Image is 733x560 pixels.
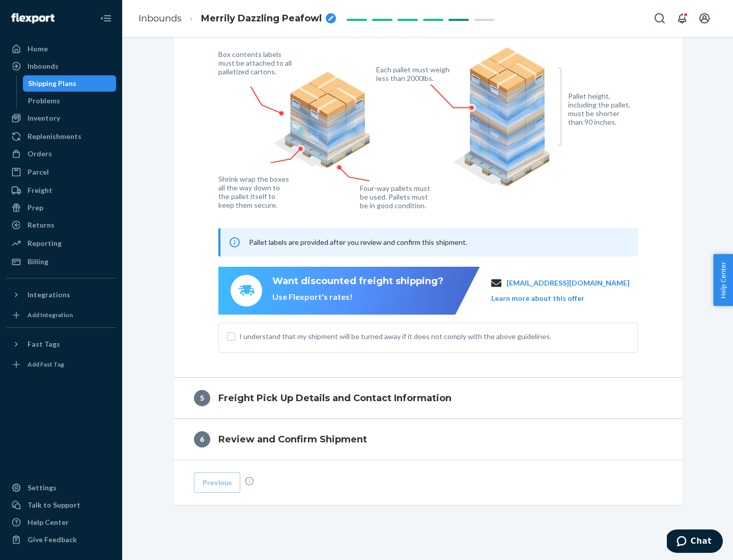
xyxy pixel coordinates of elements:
button: Open notifications [672,8,692,29]
a: Parcel [6,164,116,180]
div: Billing [27,257,48,267]
div: 5 [194,390,210,406]
a: Billing [6,254,116,270]
button: Talk to Support [6,497,116,513]
div: Inbounds [27,61,59,71]
div: Parcel [27,167,49,177]
span: Merrily Dazzling Peafowl [201,12,322,25]
div: Inventory [27,113,60,123]
a: [EMAIL_ADDRESS][DOMAIN_NAME] [506,278,630,288]
div: Add Integration [27,311,73,319]
div: Problems [28,96,60,106]
a: Returns [6,217,116,233]
a: Replenishments [6,128,116,145]
div: Fast Tags [27,339,60,349]
button: Learn more about this offer [491,293,584,303]
a: Help Center [6,514,116,530]
button: Integrations [6,287,116,303]
iframe: Opens a widget where you can chat to one of our agents [667,529,723,555]
span: I understand that my shipment will be turned away if it does not comply with the above guidelines. [239,331,629,342]
div: Integrations [27,290,70,300]
a: Add Integration [6,307,116,323]
figcaption: Box contents labels must be attached to all palletized cartons. [218,50,294,76]
div: 6 [194,431,210,447]
a: Shipping Plans [23,75,117,92]
a: Home [6,41,116,57]
button: Give Feedback [6,531,116,548]
span: Pallet labels are provided after you review and confirm this shipment. [249,238,467,246]
button: Help Center [713,254,733,306]
div: Talk to Support [27,500,80,510]
button: Fast Tags [6,336,116,352]
a: Reporting [6,235,116,251]
button: 6Review and Confirm Shipment [174,419,683,460]
ol: breadcrumbs [130,4,344,34]
div: Use Flexport's rates! [272,291,443,303]
div: Freight [27,185,52,195]
a: Orders [6,146,116,162]
div: Give Feedback [27,535,77,545]
div: Replenishments [27,131,81,142]
div: Help Center [27,517,69,527]
a: Settings [6,480,116,496]
a: Inbounds [138,13,182,24]
a: Problems [23,93,117,109]
div: Want discounted freight shipping? [272,275,443,288]
figcaption: Each pallet must weigh less than 2000lbs. [376,65,452,82]
div: Settings [27,483,57,493]
div: Shipping Plans [28,78,76,89]
button: Open account menu [694,8,715,29]
div: Home [27,44,48,54]
div: Orders [27,149,52,159]
div: Add Fast Tag [27,360,64,369]
a: Freight [6,182,116,199]
button: Previous [194,472,240,493]
h4: Freight Pick Up Details and Contact Information [218,391,452,405]
h4: Review and Confirm Shipment [218,433,367,446]
img: Flexport logo [11,13,54,23]
button: 5Freight Pick Up Details and Contact Information [174,378,683,418]
button: Close Navigation [96,8,116,29]
div: Reporting [27,238,62,248]
a: Inventory [6,110,116,126]
a: Inbounds [6,58,116,74]
a: Add Fast Tag [6,356,116,373]
figcaption: Pallet height, including the pallet, must be shorter than 90 inches. [568,92,635,126]
a: Prep [6,200,116,216]
div: Prep [27,203,43,213]
figcaption: Shrink wrap the boxes all the way down to the pallet itself to keep them secure. [218,175,291,209]
figcaption: Four-way pallets must be used. Pallets must be in good condition. [360,184,431,210]
div: Returns [27,220,54,230]
input: I understand that my shipment will be turned away if it does not comply with the above guidelines. [227,332,235,341]
button: Open Search Box [650,8,670,29]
